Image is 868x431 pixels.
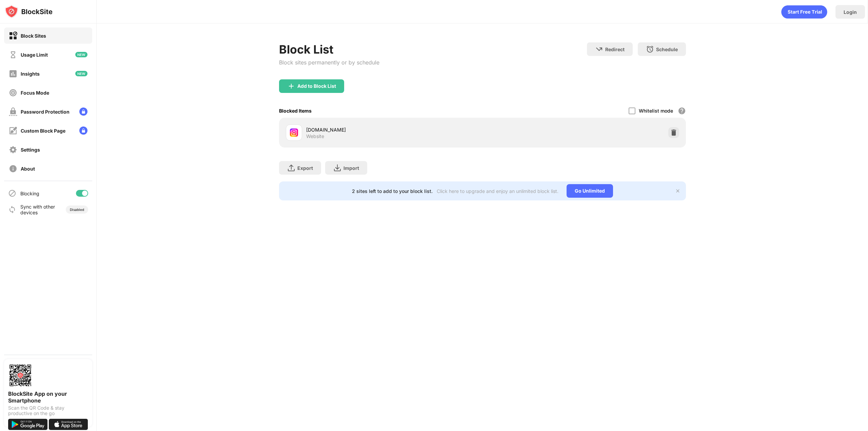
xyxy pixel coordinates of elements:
img: blocking-icon.svg [8,189,16,197]
div: Blocked Items [279,108,312,114]
div: Block Sites [21,33,46,39]
img: options-page-qr-code.png [8,363,33,388]
div: Redirect [605,46,625,52]
img: lock-menu.svg [79,107,87,116]
div: Custom Block Page [21,128,65,134]
div: Disabled [70,208,84,212]
div: Website [306,133,324,139]
img: password-protection-off.svg [9,107,17,116]
img: new-icon.svg [75,71,87,76]
div: Usage Limit [21,52,48,58]
img: block-on.svg [9,32,17,40]
img: sync-icon.svg [8,205,16,214]
img: lock-menu.svg [79,126,87,135]
div: Scan the QR Code & stay productive on the go [8,405,88,416]
img: get-it-on-google-play.svg [8,419,47,430]
div: Focus Mode [21,90,49,96]
div: 2 sites left to add to your block list. [352,188,433,194]
div: BlockSite App on your Smartphone [8,390,88,404]
img: settings-off.svg [9,145,17,154]
div: [DOMAIN_NAME] [306,126,482,133]
img: customize-block-page-off.svg [9,126,17,135]
div: Insights [21,71,40,77]
img: time-usage-off.svg [9,51,17,59]
div: Go Unlimited [567,184,613,198]
img: about-off.svg [9,164,17,173]
img: download-on-the-app-store.svg [49,419,88,430]
div: Export [297,165,313,171]
img: logo-blocksite.svg [5,5,53,18]
div: Import [343,165,359,171]
div: About [21,166,35,172]
div: Sync with other devices [20,204,55,215]
div: Add to Block List [297,83,336,89]
img: x-button.svg [675,188,680,194]
div: Blocking [20,191,39,196]
img: new-icon.svg [75,52,87,57]
div: Block sites permanently or by schedule [279,59,379,66]
div: Password Protection [21,109,70,115]
img: focus-off.svg [9,89,17,97]
div: Whitelist mode [639,108,673,114]
div: animation [781,5,827,19]
div: Settings [21,147,40,153]
div: Login [844,9,857,15]
div: Block List [279,42,379,56]
div: Schedule [656,46,678,52]
img: favicons [290,129,298,137]
div: Click here to upgrade and enjoy an unlimited block list. [437,188,558,194]
img: insights-off.svg [9,70,17,78]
